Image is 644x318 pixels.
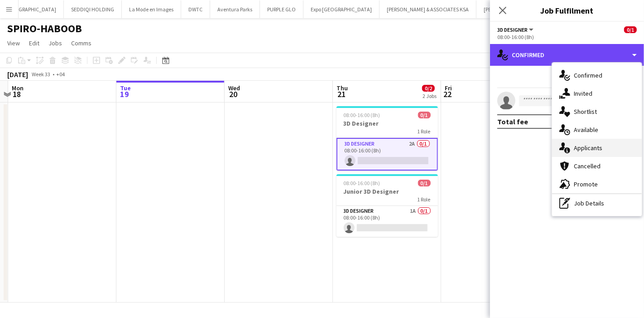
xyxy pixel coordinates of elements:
span: Edit [29,39,39,47]
div: Confirmed [490,44,644,66]
span: 1 Role [418,196,431,203]
button: [PERSON_NAME] [476,0,530,18]
span: 08:00-16:00 (8h) [344,112,380,118]
span: Week 33 [30,71,53,78]
span: 21 [335,89,348,99]
button: SEDDIQI HOLDING [64,0,122,18]
span: Tue [120,84,131,92]
span: Mon [12,84,24,92]
span: 1 Role [418,128,431,135]
a: Jobs [45,37,66,49]
h1: SPIRO-HABOOB [7,22,82,35]
span: Fri [445,84,452,92]
div: Shortlist [552,103,642,121]
div: Cancelled [552,157,642,175]
a: Edit [25,37,43,49]
div: 2 Jobs [423,93,437,99]
button: La Mode en Images [122,0,181,18]
span: 3D Designer [497,26,528,33]
span: Comms [71,39,91,47]
div: Confirmed [552,66,642,84]
span: View [7,39,20,47]
span: 0/2 [422,85,435,92]
span: 08:00-16:00 (8h) [344,180,380,186]
button: DWTC [181,0,210,18]
button: Expo [GEOGRAPHIC_DATA] [303,0,380,18]
div: Total fee [497,117,528,126]
div: Promote [552,175,642,193]
button: [PERSON_NAME] & ASSOCIATES KSA [380,0,476,18]
div: 08:00-16:00 (8h) [497,34,637,40]
div: Available [552,121,642,139]
span: 0/1 [418,180,431,186]
button: 3D Designer [497,26,535,33]
div: +04 [56,71,65,78]
h3: Job Fulfilment [490,5,644,16]
h3: 3D Designer [336,119,438,127]
span: Thu [336,84,348,92]
div: [DATE] [7,70,28,79]
div: Invited [552,84,642,103]
span: 22 [443,89,452,99]
div: Job Details [552,194,642,212]
button: Aventura Parks [210,0,260,18]
h3: Junior 3D Designer [336,187,438,196]
app-job-card: 08:00-16:00 (8h)0/13D Designer1 Role3D Designer2A0/108:00-16:00 (8h) [336,106,438,171]
span: 18 [10,89,24,99]
span: 20 [227,89,240,99]
a: Comms [67,37,95,49]
div: Applicants [552,139,642,157]
app-card-role: 3D Designer1A0/108:00-16:00 (8h) [336,206,438,237]
span: 19 [119,89,131,99]
span: 0/1 [624,26,637,33]
span: Wed [228,84,240,92]
app-job-card: 08:00-16:00 (8h)0/1Junior 3D Designer1 Role3D Designer1A0/108:00-16:00 (8h) [336,174,438,237]
button: PURPLE GLO [260,0,303,18]
span: Jobs [48,39,62,47]
span: 0/1 [418,112,431,118]
app-card-role: 3D Designer2A0/108:00-16:00 (8h) [336,138,438,171]
a: View [4,37,24,49]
